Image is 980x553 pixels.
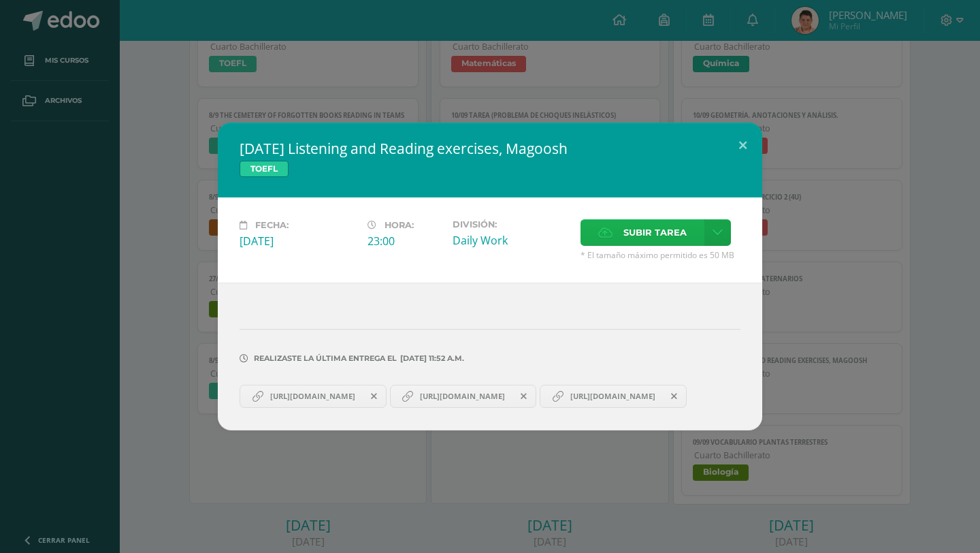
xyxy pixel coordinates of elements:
[723,123,762,169] button: Close (Esc)
[367,234,442,249] div: 23:00
[397,358,464,359] span: [DATE] 11:52 a.m.
[453,233,570,248] div: Daily Work
[512,389,536,404] span: Remover entrega
[385,220,414,230] span: Hora:
[263,391,362,402] span: [URL][DOMAIN_NAME]
[240,139,740,158] h2: [DATE] Listening and Reading exercises, Magoosh
[563,391,662,402] span: [URL][DOMAIN_NAME]
[240,385,387,408] a: [URL][DOMAIN_NAME]
[255,220,289,230] span: Fecha:
[540,385,687,408] a: [URL][DOMAIN_NAME]
[453,219,570,230] label: División:
[363,389,386,404] span: Remover entrega
[663,389,686,404] span: Remover entrega
[240,234,357,249] div: [DATE]
[581,249,740,261] span: * El tamaño máximo permitido es 50 MB
[413,391,512,402] span: [URL][DOMAIN_NAME]
[390,385,537,408] a: [URL][DOMAIN_NAME]
[254,353,397,363] span: Realizaste la última entrega el
[240,161,289,177] span: TOEFL
[623,220,687,245] span: Subir tarea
